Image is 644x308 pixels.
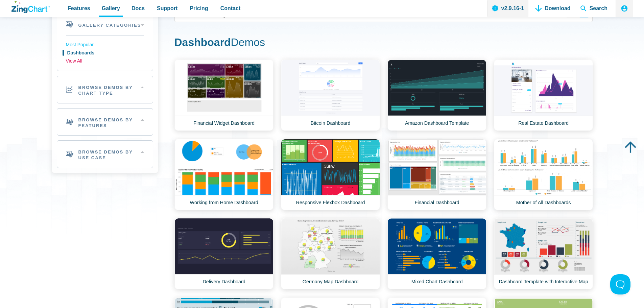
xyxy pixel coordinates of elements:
[281,218,380,289] a: Germany Map Dashboard
[157,4,177,13] span: Support
[494,139,593,210] a: Mother of All Dashboards
[66,49,144,57] a: Dashboards
[174,139,273,210] a: Working from Home Dashboard
[57,76,153,103] h2: Browse Demos By Chart Type
[66,41,144,49] a: Most Popular
[57,141,153,168] h2: Browse Demos By Use Case
[610,274,630,294] iframe: Toggle Customer Support
[281,60,380,131] a: Bitcoin Dashboard
[387,218,486,289] a: Mixed Chart Dashboard
[132,4,145,13] span: Docs
[190,4,208,13] span: Pricing
[494,218,593,289] a: Dashboard Template with Interactive Map
[66,57,144,65] a: View All
[174,36,231,48] strong: Dashboard
[387,139,486,210] a: Financial Dashboard
[174,218,273,289] a: Delivery Dashboard
[174,35,593,51] h1: Demos
[57,14,153,35] h2: Gallery Categories
[68,4,90,13] span: Features
[57,109,153,136] h2: Browse Demos By Features
[281,139,380,210] a: Responsive Flexbox Dashboard
[174,60,273,131] a: Financial Widget Dashboard
[11,1,50,13] a: ZingChart Logo. Click to return to the homepage
[102,4,120,13] span: Gallery
[387,60,486,131] a: Amazon Dashboard Template
[494,60,593,131] a: Real Estate Dashboard
[220,4,241,13] span: Contact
